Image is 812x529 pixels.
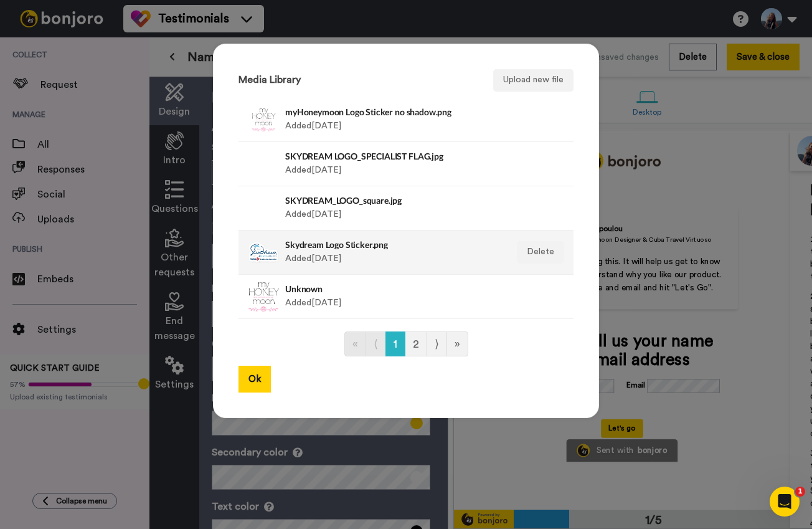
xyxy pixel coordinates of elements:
h4: Unknown [285,284,500,293]
div: Added [DATE] [285,281,500,312]
button: Ok [238,366,271,393]
div: Added [DATE] [285,148,500,179]
h4: SKYDREAM_LOGO_square.jpg [285,196,500,205]
a: Go to page number 2 [405,331,427,356]
iframe: Intercom live chat [770,487,800,517]
div: Added [DATE] [285,237,500,268]
button: Delete [517,241,564,264]
h4: Skydream Logo Sticker.png [285,240,500,249]
button: Upload new file [493,69,574,92]
div: Added [DATE] [285,104,500,135]
a: Go to page number 1 [385,331,405,356]
a: Go to first page [344,331,366,356]
h4: myHoneymoon Logo Sticker no shadow.png [285,107,500,117]
a: Go to next page [427,331,447,356]
a: Go to previous page [366,331,386,356]
h4: SKYDREAM LOGO_SPECIALIST FLAG.jpg [285,151,500,161]
h3: Media Library [238,75,301,86]
a: Go to last page [446,331,468,356]
span: 1 [795,487,805,497]
div: Added [DATE] [285,193,500,224]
